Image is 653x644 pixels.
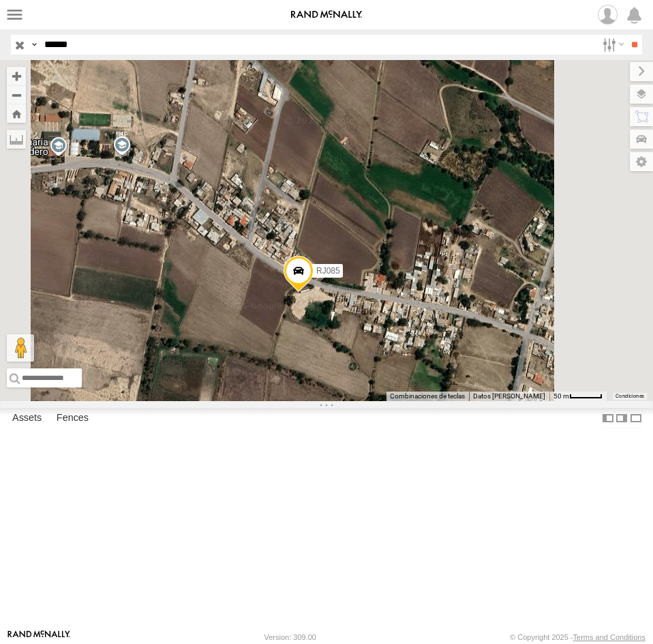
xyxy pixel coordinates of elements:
[630,152,653,171] label: Map Settings
[7,630,70,644] a: Visit our Website
[553,392,569,400] span: 50 m
[5,409,48,428] label: Assets
[473,392,545,401] button: Datos del mapa
[549,392,607,401] button: Escala del mapa: 50 m por 45 píxeles
[7,130,26,149] label: Measure
[597,35,626,55] label: Search Filter Options
[291,10,362,20] img: rand-logo.svg
[316,266,340,276] span: RJ085
[50,409,95,428] label: Fences
[7,104,26,123] button: Zoom Home
[7,67,26,85] button: Zoom in
[573,633,646,641] a: Terms and Conditions
[29,35,40,55] label: Search Query
[629,408,643,428] label: Hide Summary Table
[390,392,465,401] button: Combinaciones de teclas
[7,334,34,362] button: Arrastra el hombrecito naranja al mapa para abrir Street View
[7,85,26,104] button: Zoom out
[264,633,316,641] div: Version: 309.00
[616,394,644,399] a: Condiciones (se abre en una nueva pestaña)
[615,408,628,428] label: Dock Summary Table to the Right
[510,633,646,641] div: © Copyright 2025 -
[601,408,615,428] label: Dock Summary Table to the Left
